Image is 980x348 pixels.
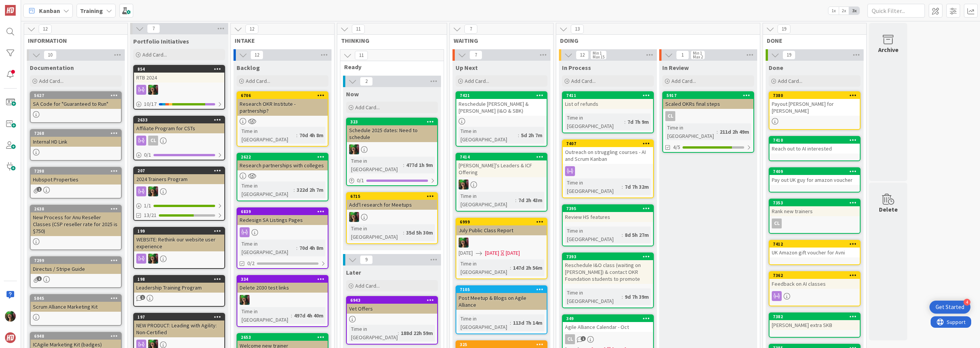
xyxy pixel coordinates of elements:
[506,249,520,257] div: [DATE]
[563,140,653,147] div: 7407
[347,176,437,185] div: 0/1
[5,311,16,322] img: SL
[769,91,861,130] a: 7380Payout [PERSON_NAME] for [PERSON_NAME]
[237,208,328,225] div: 6839Redesign SA Listings Pages
[346,118,438,186] a: 323Schedule 2025 dates: Need to scheduleSLTime in [GEOGRAPHIC_DATA]:477d 1h 9m0/1
[769,248,860,257] div: UK Amazon gift voucher for Avni
[460,342,547,347] div: 325
[518,131,519,139] span: :
[34,206,121,212] div: 2638
[241,277,328,282] div: 334
[247,259,255,267] span: 0/2
[663,111,753,121] div: CL
[565,113,624,130] div: Time in [GEOGRAPHIC_DATA]
[565,227,622,243] div: Time in [GEOGRAPHIC_DATA]
[144,100,157,108] span: 10 / 17
[769,312,861,338] a: 7382[PERSON_NAME] extra SKB
[562,91,654,133] a: 7411List of refundsTime in [GEOGRAPHIC_DATA]:7d 7h 9m
[456,218,547,279] a: 6999July Public Class ReportSL[DATE][DATE][DATE]Time in [GEOGRAPHIC_DATA]:147d 2h 56m
[30,167,122,199] a: 7298Hubspot Properties
[399,329,435,337] div: 188d 22h 59m
[142,51,167,58] span: Add Card...
[563,147,653,164] div: Outreach on struggling courses - AI and Scrum Kanban
[237,92,328,116] div: 6706Research OKR Institute - partnership?
[237,99,328,116] div: Research OKR Institute - partnership?
[237,215,328,225] div: Redesign SA Listings Pages
[769,137,860,144] div: 7410
[5,332,16,343] img: avatar
[350,298,437,303] div: 6943
[459,127,518,144] div: Time in [GEOGRAPHIC_DATA]
[237,154,328,170] div: 2622Research partnerships with colleges
[144,202,151,210] span: 1 / 1
[246,78,270,84] span: Add Card...
[456,154,547,160] div: 7414
[30,294,122,326] a: 5845Scrum Alliance Marketing Kit
[30,129,122,161] a: 7268Internal HD Link
[456,99,547,116] div: Reschedule [PERSON_NAME] & [PERSON_NAME] (I&O & SBK)
[31,168,121,175] div: 7298
[34,168,121,174] div: 7298
[237,208,328,215] div: 6839
[398,329,399,337] span: :
[347,118,437,142] div: 323Schedule 2025 dates: Need to schedule
[404,161,435,169] div: 477d 1h 9m
[563,253,653,284] div: 7393Reschedule I&O class (waiting on [PERSON_NAME]) & contact OKR Foundation students to promote
[623,293,651,301] div: 9d 7h 39m
[404,228,435,237] div: 35d 5h 30m
[347,144,437,154] div: SL
[34,296,121,301] div: 5845
[456,286,547,310] div: 7105Post Meetup & Blogs on Agile Alliance
[769,219,860,228] div: CL
[31,206,121,236] div: 2638New Process for Anu Reseller Classes (CSP reseller rate for 2025 is $750)
[30,256,122,288] a: 7299Directus / Stripe Guide
[510,264,511,272] span: :
[347,125,437,142] div: Schedule 2025 dates: Need to schedule
[563,92,653,99] div: 7411
[456,225,547,235] div: July Public Class Report
[134,314,224,320] div: 197
[350,194,437,199] div: 6715
[31,212,121,236] div: New Process for Anu Reseller Classes (CSP reseller rate for 2025 is $750)
[566,254,653,259] div: 7393
[237,154,328,160] div: 2622
[769,167,861,193] a: 7409Pay out UK guy for amazon voucher
[31,92,121,109] div: 5627SA Code for "Guaranteed to Run"
[769,241,860,257] div: 7412UK Amazon gift voucher for Avni
[134,66,224,83] div: 854RTB 2024
[511,264,544,272] div: 147d 2h 56m
[769,92,860,116] div: 7380Payout [PERSON_NAME] for [PERSON_NAME]
[295,186,325,194] div: 322d 2h 7m
[241,209,328,214] div: 6839
[31,295,121,302] div: 5845
[237,276,328,293] div: 334Delete 2030 test links
[134,117,224,133] div: 2633Affiliate Program for CSTs
[31,264,121,274] div: Directus / Stripe Guide
[456,341,547,348] div: 325
[456,154,547,177] div: 7414[PERSON_NAME]'s Leaders & ICF Offering
[241,154,328,160] div: 2622
[34,131,121,136] div: 7268
[515,196,516,204] span: :
[773,169,860,174] div: 7409
[240,240,296,256] div: Time in [GEOGRAPHIC_DATA]
[137,117,224,123] div: 2633
[347,297,437,314] div: 6943Vet Offers
[134,66,224,73] div: 854
[663,92,753,99] div: 5917
[623,183,651,191] div: 7d 7h 32m
[769,199,860,216] div: 7353Rank new trainers
[291,311,292,320] span: :
[39,6,60,15] span: Kanban
[292,311,325,320] div: 497d 4h 40m
[144,151,151,159] span: 0 / 1
[37,276,42,281] span: 1
[137,228,224,234] div: 199
[773,200,860,206] div: 7353
[456,180,547,189] div: SL
[34,258,121,263] div: 7299
[563,205,653,222] div: 7395Review HS features
[134,117,224,123] div: 2633
[349,157,403,173] div: Time in [GEOGRAPHIC_DATA]
[563,140,653,164] div: 7407Outreach on struggling courses - AI and Scrum Kanban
